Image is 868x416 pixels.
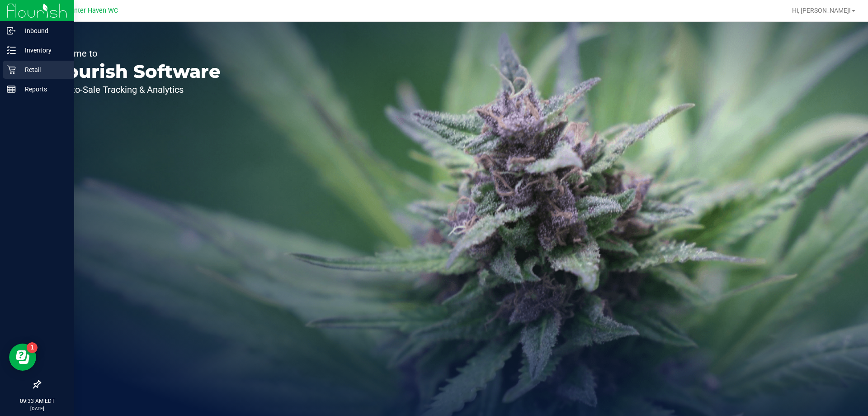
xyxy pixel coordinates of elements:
[792,7,851,14] span: Hi, [PERSON_NAME]!
[7,46,16,55] inline-svg: Inventory
[66,7,118,14] span: Winter Haven WC
[49,49,221,58] p: Welcome to
[7,65,16,74] inline-svg: Retail
[16,84,70,95] p: Reports
[16,25,70,36] p: Inbound
[7,85,16,94] inline-svg: Reports
[4,397,70,405] p: 09:33 AM EDT
[49,62,221,81] p: Flourish Software
[9,344,36,371] iframe: Resource center
[7,26,16,35] inline-svg: Inbound
[16,64,70,75] p: Retail
[4,405,70,412] p: [DATE]
[49,85,221,94] p: Seed-to-Sale Tracking & Analytics
[16,45,70,56] p: Inventory
[27,342,38,353] iframe: Resource center unread badge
